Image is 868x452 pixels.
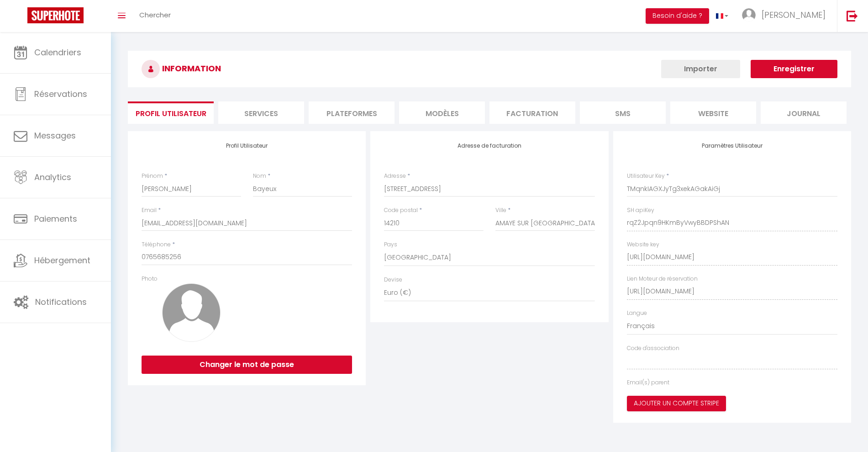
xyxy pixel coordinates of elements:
[384,240,397,249] label: Pays
[142,143,352,149] h4: Profil Utilisateur
[627,344,679,353] label: Code d'association
[253,172,266,181] label: Nom
[627,275,698,283] label: Lien Moteur de réservation
[627,172,665,181] label: Utilisateur Key
[7,4,35,31] button: Ouvrir le widget de chat LiveChat
[661,60,740,78] button: Importer
[384,172,406,181] label: Adresse
[34,255,90,266] span: Hébergement
[384,206,418,215] label: Code postal
[580,101,666,124] li: SMS
[670,101,756,124] li: website
[309,101,395,124] li: Plateformes
[218,101,304,124] li: Services
[751,60,837,78] button: Enregistrer
[384,276,402,284] label: Devise
[128,51,851,87] h3: INFORMATION
[142,275,158,283] label: Photo
[399,101,485,124] li: MODÈLES
[128,101,214,124] li: Profil Utilisateur
[27,7,84,23] img: Super Booking
[627,206,654,215] label: SH apiKey
[142,172,163,181] label: Prénom
[627,378,669,387] label: Email(s) parent
[627,396,726,411] button: Ajouter un compte Stripe
[35,296,87,308] span: Notifications
[742,8,756,22] img: ...
[762,9,826,21] span: [PERSON_NAME]
[495,206,506,215] label: Ville
[489,101,575,124] li: Facturation
[627,309,647,318] label: Langue
[847,10,858,21] img: logout
[142,356,352,374] button: Changer le mot de passe
[34,130,76,141] span: Messages
[34,88,87,100] span: Réservations
[34,213,77,224] span: Paiements
[761,101,847,124] li: Journal
[142,206,157,215] label: Email
[142,240,171,249] label: Téléphone
[34,171,71,183] span: Analytics
[139,10,171,20] span: Chercher
[162,283,221,342] img: avatar.png
[384,143,594,149] h4: Adresse de facturation
[34,47,81,58] span: Calendriers
[627,143,837,149] h4: Paramètres Utilisateur
[627,240,659,249] label: Website key
[646,8,709,24] button: Besoin d'aide ?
